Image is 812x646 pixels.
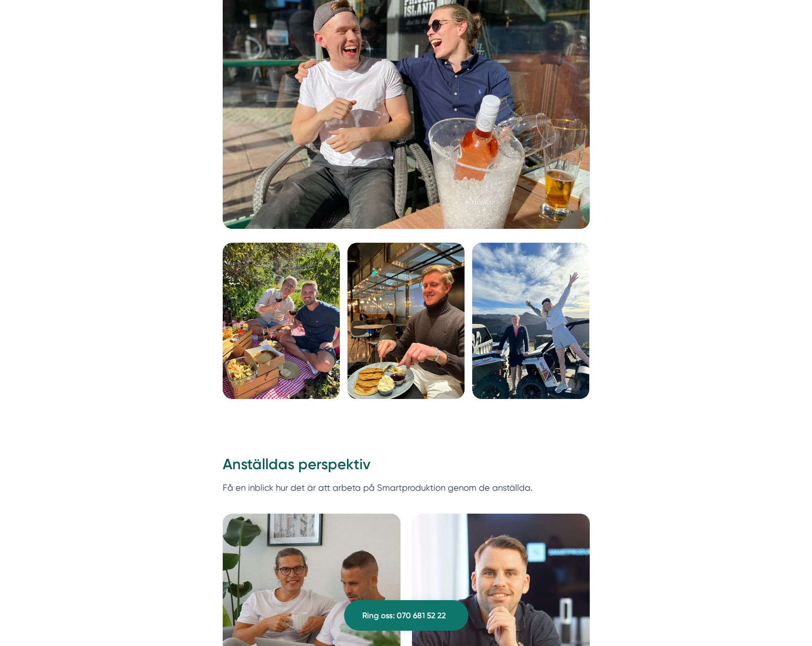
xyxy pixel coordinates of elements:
img: Företagsbild på Smartproduktion – webbyråer i Dalarnas län [223,243,340,399]
a: Ring oss: 070 681 52 22 [344,600,468,631]
span: Ring oss: 070 681 52 22 [362,609,446,622]
h2: Anställdas perspektiv [223,454,590,481]
img: Bild på Smartproduktion – företag & webbyråer i Borlänge (Dalarnas län) [347,243,465,399]
p: Få en inblick hur det är att arbeta på Smartproduktion genom de anställda. [223,481,590,509]
img: Företagsbild på Smartproduktion – Ett företag i Dalarnas län 2024 [472,243,589,399]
